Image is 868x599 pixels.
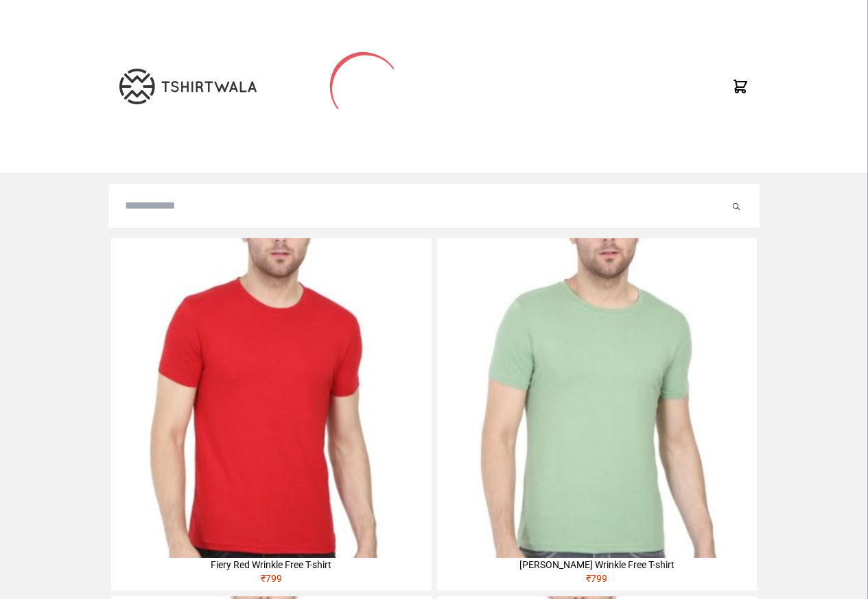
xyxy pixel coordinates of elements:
div: [PERSON_NAME] Wrinkle Free T-shirt [437,558,757,572]
img: 4M6A2225-320x320.jpg [111,238,431,558]
img: TW-LOGO-400-104.png [119,69,257,104]
button: Submit your search query. [729,198,743,214]
div: ₹ 799 [111,572,431,591]
div: Fiery Red Wrinkle Free T-shirt [111,558,431,572]
a: Fiery Red Wrinkle Free T-shirt₹799 [111,238,431,591]
div: ₹ 799 [437,572,757,591]
a: [PERSON_NAME] Wrinkle Free T-shirt₹799 [437,238,757,591]
img: 4M6A2211-320x320.jpg [437,238,757,558]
